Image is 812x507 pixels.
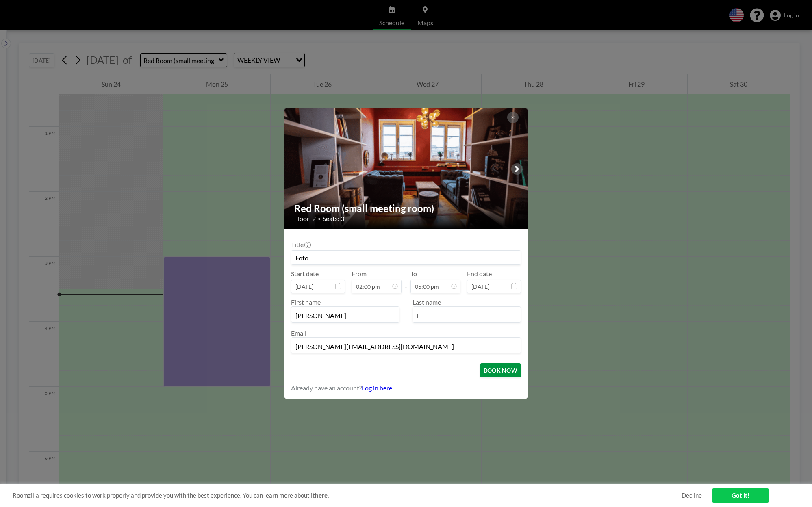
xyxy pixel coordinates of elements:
h2: Red Room (small meeting room) [294,202,519,214]
input: Last name [413,308,521,322]
input: Guest reservation [291,251,521,264]
span: Roomzilla requires cookies to work properly and provide you with the best experience. You can lea... [13,492,682,499]
input: Email [291,339,521,353]
label: Email [291,329,306,337]
a: Decline [682,492,702,499]
a: Log in here [362,384,392,392]
label: From [352,270,367,278]
button: BOOK NOW [480,363,521,377]
span: Seats: 3 [323,214,344,223]
a: here. [315,492,329,499]
label: Last name [413,298,441,306]
span: Already have an account? [291,384,362,392]
a: Got it! [712,488,769,503]
label: Title [291,240,310,249]
label: First name [291,298,321,306]
input: First name [291,308,399,322]
label: To [410,270,417,278]
span: Floor: 2 [294,214,316,223]
span: • [318,216,321,222]
label: End date [467,270,492,278]
label: Start date [291,270,319,278]
span: - [405,273,407,290]
img: 537.gif [284,100,528,237]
